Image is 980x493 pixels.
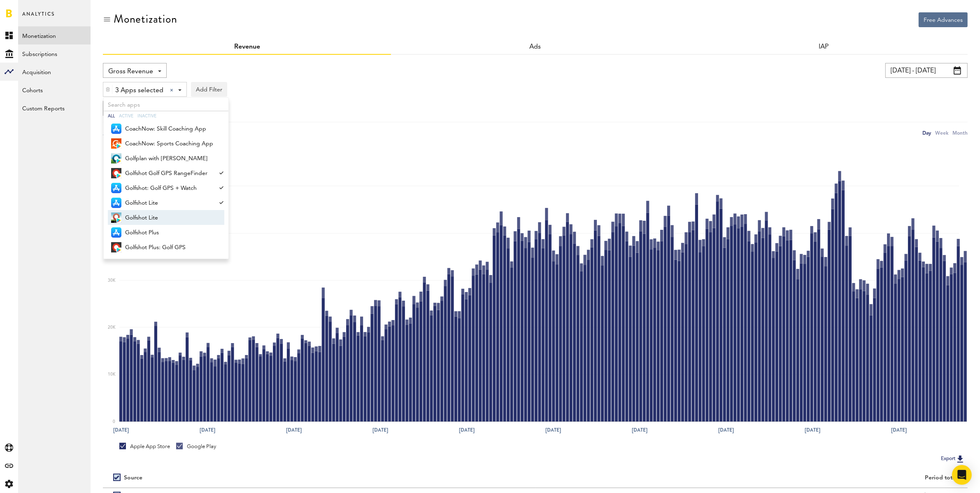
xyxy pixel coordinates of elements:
[372,426,388,434] text: [DATE]
[125,181,213,195] span: Golfshot: Golf GPS + Watch
[125,196,213,210] span: Golfshot Lite
[111,124,121,134] img: 21.png
[922,129,931,137] div: Day
[234,44,260,50] a: Revenue
[108,65,153,79] span: Gross Revenue
[111,168,121,178] img: 9UIL7DXlNAIIFEZzCGWNoqib7oEsivjZRLL_hB0ZyHGU9BuA-VfhrlfGZ8low1eCl7KE
[125,226,213,240] span: Golfshot Plus
[111,183,121,193] img: 21.png
[119,111,133,121] div: Active
[111,138,121,149] img: 2Xbc31OCI-Vjec7zXvAE2OM2ObFaU9b1-f7yXthkulAYejON_ZuzouX1xWJgL0G7oZ0
[104,98,228,111] input: Search apps
[545,426,561,434] text: [DATE]
[546,474,958,481] div: Period total
[632,426,647,434] text: [DATE]
[176,443,216,450] div: Google Play
[18,81,91,99] a: Cohorts
[105,86,110,92] img: trash_awesome_blue.svg
[108,372,116,376] text: 10K
[17,6,47,13] span: Support
[170,89,173,92] div: Clear
[529,44,541,50] a: Ads
[18,63,91,81] a: Acquisition
[108,180,216,195] a: Golfshot: Golf GPS + Watch
[108,195,216,210] a: Golfshot Lite
[116,144,121,149] img: 17.png
[952,465,972,485] div: Open Intercom Messenger
[191,82,227,97] button: Add Filter
[108,210,216,225] a: Golfshot Lite
[108,111,115,121] div: All
[111,213,121,223] img: a11NXiQTRNSXhrAMvtN-2slz3VkCtde3tPM6Zm9MgPNPABo-zWWBvkmQmOQm8mMzBJY
[115,84,163,98] span: 3 Apps selected
[459,426,475,434] text: [DATE]
[108,325,116,329] text: 20K
[18,26,91,44] a: Monetization
[116,173,121,178] img: 17.png
[938,453,968,464] button: Export
[891,426,907,434] text: [DATE]
[18,44,91,63] a: Subscriptions
[108,121,216,136] a: CoachNow: Skill Coaching App
[286,426,302,434] text: [DATE]
[111,227,121,238] img: 21.png
[125,122,213,136] span: CoachNow: Skill Coaching App
[805,426,820,434] text: [DATE]
[22,9,55,26] span: Analytics
[952,129,968,137] div: Month
[119,443,170,450] div: Apple App Store
[718,426,734,434] text: [DATE]
[18,99,91,117] a: Custom Reports
[108,225,216,240] a: Golfshot Plus
[113,426,129,434] text: [DATE]
[125,241,213,255] span: Golfshot Plus: Golf GPS
[125,211,213,225] span: Golfshot Lite
[114,12,177,26] div: Monetization
[108,136,216,151] a: CoachNow: Sports Coaching App
[200,426,215,434] text: [DATE]
[113,420,115,424] text: 0
[819,44,829,50] a: IAP
[955,454,965,464] img: Export
[108,278,116,283] text: 30K
[116,218,121,223] img: 17.png
[108,240,216,255] a: Golfshot Plus: Golf GPS
[137,111,156,121] div: Inactive
[116,248,121,252] img: 17.png
[111,242,121,252] img: qo9Ua-kR-mJh2mDZAFTx63M3e_ysg5da39QDrh9gHco8-Wy0ARAsrZgd-3XanziKTNQl
[125,166,213,180] span: Golfshot Golf GPS RangeFinder
[111,153,121,164] img: sBPeqS6XAcNXYiGp6eff5ihk_aIia0HG7q23RzlLlG3UvEseAchHCstpU1aPnIK6Zg
[108,166,216,180] a: Golfshot Golf GPS RangeFinder
[125,137,213,151] span: CoachNow: Sports Coaching App
[919,12,968,27] button: Free Advances
[111,198,121,208] img: 21.png
[935,129,948,137] div: Week
[108,151,216,166] a: Golfplan with [PERSON_NAME]
[124,474,142,481] div: Source
[125,152,213,166] span: Golfplan with [PERSON_NAME]
[116,159,121,164] img: 17.png
[103,82,112,96] div: Delete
